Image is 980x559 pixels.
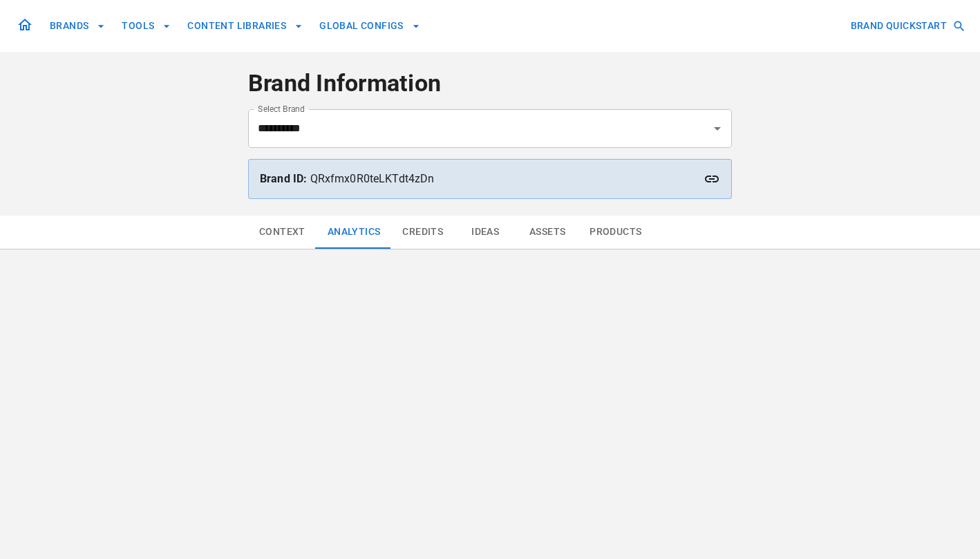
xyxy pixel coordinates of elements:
[116,13,176,39] button: TOOLS
[845,13,969,39] button: BRAND QUICKSTART
[578,216,652,249] button: Products
[260,171,720,187] p: QRxfmx0R0teLKTdt4zDn
[454,216,516,249] button: Ideas
[317,216,392,249] button: Analytics
[182,13,308,39] button: CONTENT LIBRARIES
[248,216,317,249] button: Context
[708,119,727,138] button: Open
[248,69,732,98] h4: Brand Information
[44,13,111,39] button: BRANDS
[260,172,307,185] strong: Brand ID:
[516,216,578,249] button: Assets
[258,103,305,115] label: Select Brand
[391,216,454,249] button: Credits
[314,13,426,39] button: GLOBAL CONFIGS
